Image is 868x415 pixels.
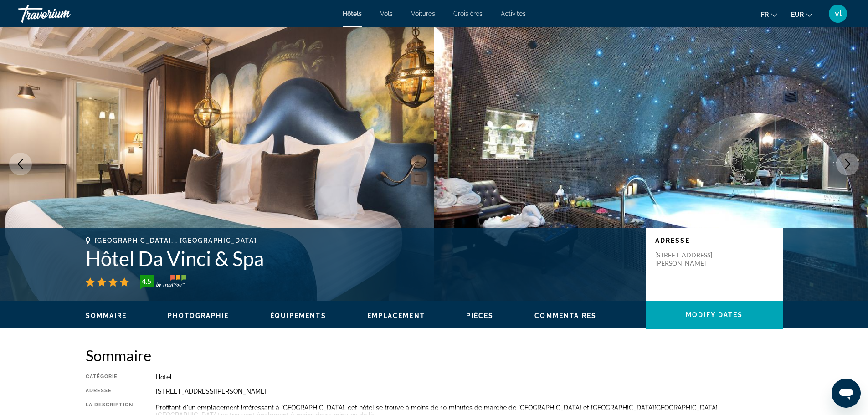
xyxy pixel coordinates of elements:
[655,237,774,244] p: Adresse
[791,11,804,18] span: EUR
[826,4,850,23] button: User Menu
[168,312,229,320] button: Photographie
[367,312,425,320] button: Emplacement
[156,374,783,381] div: Hotel
[367,312,425,319] span: Emplacement
[156,388,783,395] div: [STREET_ADDRESS][PERSON_NAME]
[9,153,32,175] button: Previous image
[836,153,859,175] button: Next image
[86,388,133,395] div: Adresse
[18,2,109,26] a: Travorium
[380,10,393,17] a: Vols
[534,312,596,319] span: Commentaires
[646,301,783,329] button: Modify Dates
[466,312,494,319] span: Pièces
[86,312,127,319] span: Sommaire
[86,312,127,320] button: Sommaire
[453,10,483,17] a: Croisières
[832,379,861,408] iframe: Bouton de lancement de la fenêtre de messagerie
[761,11,769,18] span: fr
[86,346,783,364] h2: Sommaire
[270,312,326,319] span: Équipements
[466,312,494,320] button: Pièces
[686,311,743,318] span: Modify Dates
[411,10,435,17] a: Voitures
[95,237,257,244] span: [GEOGRAPHIC_DATA], , [GEOGRAPHIC_DATA]
[655,251,728,267] p: [STREET_ADDRESS][PERSON_NAME]
[791,8,812,21] button: Change currency
[86,246,637,270] h1: Hôtel Da Vinci & Spa
[86,374,133,381] div: Catégorie
[168,312,229,319] span: Photographie
[534,312,596,320] button: Commentaires
[138,276,156,287] div: 4.5
[761,8,777,21] button: Change language
[501,10,526,17] a: Activités
[270,312,326,320] button: Équipements
[835,9,842,18] span: vl
[140,275,186,289] img: TrustYou guest rating badge
[343,10,362,17] a: Hôtels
